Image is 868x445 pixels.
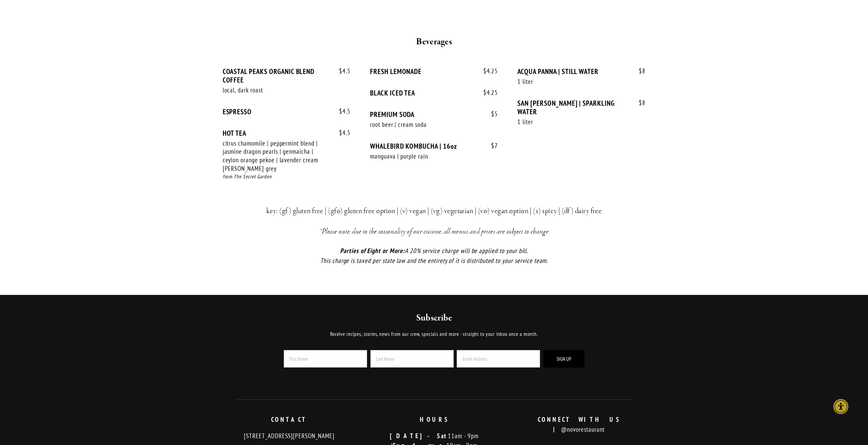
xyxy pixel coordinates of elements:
div: SAN [PERSON_NAME] | SPARKLING WATER [517,99,645,116]
p: @novorestaurant [512,415,646,434]
span: 4.25 [476,89,498,97]
em: Parties of Eight or More: [340,247,405,255]
p: Receive recipes, stories, news from our crew, specials and more - straight to your inbox once a m... [265,330,603,338]
div: from The Secret Garden [223,173,351,181]
span: $ [639,67,642,75]
div: Accessibility Menu [833,399,848,414]
strong: HOURS [420,415,448,424]
span: 5 [484,110,498,118]
div: 1 liter [517,118,626,126]
span: $ [339,129,342,137]
span: 7 [484,142,498,150]
input: Email Address [457,350,540,368]
span: 8 [632,67,646,75]
div: FRESH LEMONADE [370,67,498,76]
div: manguava | purple rain [370,152,479,161]
div: WHALEBIRD KOMBUCHA | 16oz [370,142,498,150]
strong: CONTACT [271,415,307,424]
span: $ [491,142,495,150]
div: citrus chamomile | peppermint blend | jasmine dragon pearls | genmaicha | ceylon orange pekoe | l... [223,139,331,173]
input: First Name [284,350,367,368]
span: $ [483,67,486,75]
div: COASTAL PEAKS ORGANIC BLEND COFFEE [223,67,351,84]
span: 4.5 [332,129,351,137]
div: BLACK ICED TEA [370,89,498,97]
div: PREMIUM SODA [370,110,498,119]
span: 4.25 [476,67,498,75]
button: Sign Up [543,350,584,368]
em: A 20% service charge will be applied to your bill. This charge is taxed per state law and the ent... [320,247,548,265]
span: 8 [632,99,646,107]
div: root beer | cream soda [370,120,479,129]
div: ESPRESSO [223,107,351,116]
span: 4.5 [332,107,351,115]
div: ACQUA PANNA | STILL WATER [517,67,645,76]
p: [STREET_ADDRESS][PERSON_NAME] [223,431,356,441]
input: Last Name [370,350,454,368]
em: *Please note, due to the seasonality of our cuisine, all menus and prices are subject to change [320,227,548,236]
span: $ [639,99,642,107]
div: 1 liter [517,77,626,86]
h3: key: (gf) gluten free | (gfo) gluten free option | (v) vegan | (vg) vegetarian | (vo) vegan optio... [235,205,633,217]
strong: CONNECT WITH US | [538,415,628,433]
div: HOT TEA [223,129,351,137]
span: $ [339,107,342,115]
span: $ [483,88,486,97]
span: Sign Up [557,356,571,362]
span: $ [339,67,342,75]
span: $ [491,110,495,118]
div: local, dark roast [223,86,331,94]
strong: [DATE]-Sat [389,432,448,440]
span: 4.5 [332,67,351,75]
strong: Beverages [416,36,452,48]
h2: Subscribe [265,312,603,324]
